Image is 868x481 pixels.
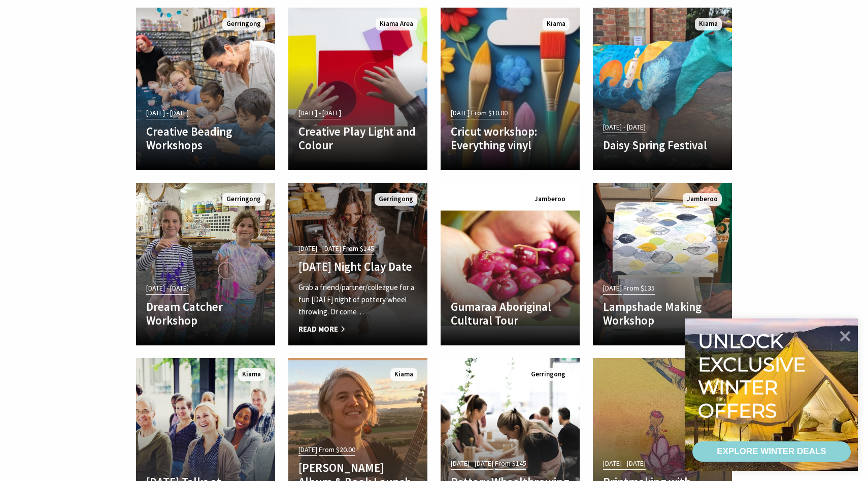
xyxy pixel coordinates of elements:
h4: Daisy Spring Festival [603,138,722,152]
h4: Dream Catcher Workshop [146,300,265,328]
span: [DATE] - [DATE] [451,458,493,469]
span: [DATE] [451,107,470,119]
span: Jamberoo [530,193,570,206]
span: [DATE] - [DATE] [146,282,189,294]
a: [DATE] - [DATE] Dream Catcher Workshop Gerringong [136,183,275,345]
h4: Gumaraa Aboriginal Cultural Tour [451,300,570,328]
span: Read More [298,323,417,335]
span: Jamberoo [683,193,722,206]
span: [DATE] [603,282,622,294]
a: [DATE] - [DATE] Creative Play Light and Colour Kiama Area [288,8,427,170]
h4: Cricut workshop: Everything vinyl [451,124,570,152]
a: [DATE] - [DATE] Creative Beading Workshops Gerringong [136,8,275,170]
span: [DATE] - [DATE] [146,107,189,119]
div: Unlock exclusive winter offers [698,330,810,422]
span: From $145 [343,243,374,254]
span: Gerringong [527,368,570,381]
span: From $145 [495,458,526,469]
h4: Creative Play Light and Colour [298,124,417,152]
span: Kiama [543,18,570,30]
a: [DATE] - [DATE] From $145 [DATE] Night Clay Date Grab a friend/partner/colleague for a fun [DATE]... [288,183,427,345]
a: Another Image Used Gumaraa Aboriginal Cultural Tour Jamberoo [441,183,580,345]
span: [DATE] - [DATE] [298,107,341,119]
a: EXPLORE WINTER DEALS [692,441,851,462]
span: From $20.00 [319,444,355,456]
span: [DATE] - [DATE] [603,458,646,469]
span: Gerringong [222,193,265,206]
span: From $135 [623,282,655,294]
span: From $10.00 [471,107,508,119]
span: Gerringong [222,18,265,30]
a: [DATE] - [DATE] Daisy Spring Festival Kiama [593,8,732,170]
h4: [DATE] Night Clay Date [298,260,417,274]
h4: Creative Beading Workshops [146,124,265,152]
span: [DATE] - [DATE] [603,121,646,133]
h4: Lampshade Making Workshop [603,300,722,328]
a: [DATE] From $135 Lampshade Making Workshop Jamberoo [593,183,732,345]
p: Grab a friend/partner/colleague for a fun [DATE] night of pottery wheel throwing. Or come… [298,281,417,318]
span: [DATE] [298,444,317,456]
span: Kiama [238,368,265,381]
span: Kiama Area [376,18,417,30]
a: [DATE] From $10.00 Cricut workshop: Everything vinyl Kiama [441,8,580,170]
span: [DATE] - [DATE] [298,243,341,254]
span: Kiama [695,18,722,30]
span: Gerringong [375,193,417,206]
div: EXPLORE WINTER DEALS [717,441,826,462]
span: Kiama [390,368,417,381]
